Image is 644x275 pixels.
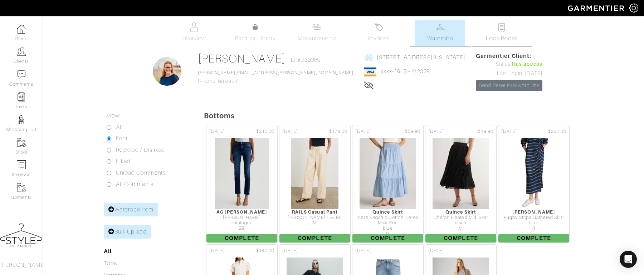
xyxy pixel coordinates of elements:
[104,248,112,255] a: All
[17,183,26,192] img: garments-icon-b7da505a4dc4fd61783c78ac3ca0ef83fa9d6f193b1c9dc38574b1d14d53ca28.png
[291,138,339,209] img: uYFE7NwPgDcG9PP7pBMKT9kU
[116,180,153,189] label: All Comments
[279,220,350,226] div: M
[279,234,350,242] span: Complete
[498,220,569,226] div: blue
[17,25,26,34] img: dashboard-icon-dbcd8f5a0b271acd01030246c82b418ddd0df26cd7fceb0bd07c9910d44c42f6.png
[206,226,277,231] div: 29
[497,22,506,31] img: todo-9ac3debb85659649dc8f770b8b6100bb5dab4b48dedcbae339e5042a72dfd3cc.svg
[116,146,165,154] label: Rejected / Disliked
[352,231,423,237] div: M
[428,128,444,135] span: [DATE]
[205,124,278,244] a: [DATE] $215.00 AG [PERSON_NAME] [PERSON_NAME] catalogue 29 Complete
[278,124,351,244] a: [DATE] $178.00 RAILS Casual Pant [PERSON_NAME] - ECRU M Complete
[289,56,321,64] span: ID: #230369
[104,260,117,267] a: Tops
[478,128,493,135] span: $49.90
[498,209,569,215] div: [PERSON_NAME]
[116,169,166,177] label: Unread Comments
[215,138,269,209] img: kq9xJeqJsAXD8xKBLSsaWGpS
[476,80,542,91] a: Send Reset Password link
[498,226,569,231] div: 8
[497,124,570,244] a: [DATE] $237.00 [PERSON_NAME] Rugby Stripe Gathered Skirt blue 8 Complete
[282,247,298,254] span: [DATE]
[279,209,350,215] div: RAILS Casual Pant
[107,111,120,120] label: View:
[198,52,286,65] a: [PERSON_NAME]
[476,60,542,68] div: Status:
[17,160,26,169] img: orders-icon-0abe47150d42831381b5fb84f609e132dff9fe21cb692f30cb5eec754e2cba89.png
[381,68,430,75] a: xxxx-1958 - 4/2029
[425,209,496,215] div: Quince Skirt
[548,128,566,135] span: $237.00
[476,52,542,60] span: Garmentier Client:
[501,128,517,135] span: [DATE]
[282,128,298,135] span: [DATE]
[116,123,123,131] label: All
[116,134,128,143] label: Kept
[198,70,354,75] a: [PERSON_NAME][EMAIL_ADDRESS][PERSON_NAME][DOMAIN_NAME]
[359,138,416,209] img: Aje22s7wz6Rg3DsRWUrkWPwy
[352,226,423,231] div: blue
[292,20,342,46] a: Measurements
[116,157,131,166] label: Liked
[104,203,158,216] a: Wardrobe Item
[428,247,444,254] span: [DATE]
[368,34,390,43] span: Invoices
[256,128,274,135] span: $215.00
[209,128,225,135] span: [DATE]
[204,111,644,120] h5: Bottoms
[377,54,465,60] span: [STREET_ADDRESS][US_STATE]
[425,234,496,242] span: Complete
[436,22,445,31] img: wardrobe-487a4870c1b7c33e795ec22d11cfc2ed9d08956e64fb3008fe2437562e282088.svg
[512,60,542,68] span: Has access
[104,225,151,239] a: Bulk Upload
[198,70,354,84] span: [PHONE_NUMBER]
[256,247,274,254] span: $147.00
[364,67,376,76] img: visa-934b35602734be37eb7d5d7e5dbcd2044c359bf20a24dc3361ca3fa54326a8a7.png
[498,215,569,220] div: Rugby Stripe Gathered Skirt
[17,138,26,147] img: garments-icon-b7da505a4dc4fd61783c78ac3ca0ef83fa9d6f193b1c9dc38574b1d14d53ca28.png
[415,20,465,46] a: Wardrobe
[209,247,225,254] span: [DATE]
[230,23,280,43] a: Product Library
[17,70,26,79] img: comment-icon-a0a6a9ef722e966f86d9cbdc48e553b5cf19dbc54f86b18d962a5391bc8f6eb6.png
[206,209,277,215] div: AG [PERSON_NAME]
[235,34,275,43] span: Product Library
[374,22,383,31] img: orders-27d20c2124de7fd6de4e0e44c1d41de31381a507db9b33961299e4e07d508b8c.svg
[486,34,518,43] span: Look Books
[353,20,404,46] a: Invoices
[505,138,562,209] img: HxPvXRUepia7FKKhtumm9WXW
[182,34,206,43] span: Overview
[476,70,542,77] div: Last Login: [DATE]
[352,215,423,226] div: 100% Organic Cotton Tiered Maxi Skirt
[629,4,638,12] img: gear-icon-white-bd11855cb880d31180b6d7d6211b90ccbf57a29d726f0c71d8c61bd08dd39cc2.png
[17,47,26,56] img: clients-icon-6bae9207a08558b7cb47a8932f037763ab4055f8c8b6bfacd5dc20c3e0201464.png
[189,22,198,31] img: basicinfo-40fd8af6dae0f16599ec9e87c0ef1c0a1fdea2edbe929e3d69a839185d80c458.svg
[427,34,453,43] span: Wardrobe
[620,251,637,268] div: Open Intercom Messenger
[351,124,424,244] a: [DATE] $59.90 Quince Skirt 100% Organic Cotton Tiered Maxi Skirt blue M Complete
[352,209,423,215] div: Quince Skirt
[364,53,465,62] a: [STREET_ADDRESS][US_STATE]
[17,115,26,124] img: stylists-icon-eb353228a002819b7ec25b43dbf5f0378dd9e0616d9560372ff212230b889e62.png
[477,20,527,46] a: Look Books
[405,128,420,135] span: $59.90
[425,215,496,220] div: Chiffon Pleated Midi Skirt
[206,234,277,242] span: Complete
[424,124,497,244] a: [DATE] $49.90 Quince Skirt Chiffon Pleated Midi Skirt black M Complete
[312,22,321,31] img: measurements-466bbee1fd09ba9460f595b01e5d73f9e2bff037440d3c8f018324cb6cdf7a4a.svg
[17,92,26,101] img: reminder-icon-8004d30b9f0a5d33ae49ab947aed9ed385cf756f9e5892f1edd6e32f2345188e.png
[206,215,277,220] div: [PERSON_NAME]
[564,2,629,14] img: garmentier-logo-header-white-b43fb05a5012e4ada735d5af1a66efaba907eab6374d6393d1fbf88cb4ef424d.png
[206,220,277,226] div: catalogue
[352,234,423,242] span: Complete
[498,234,569,242] span: Complete
[329,128,347,135] span: $178.00
[279,215,350,220] div: [PERSON_NAME] - ECRU
[432,138,489,209] img: gzE4Seuu9NRMhHuk41o3ATad
[425,226,496,231] div: M
[355,247,371,254] span: [DATE]
[355,128,371,135] span: [DATE]
[425,220,496,226] div: black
